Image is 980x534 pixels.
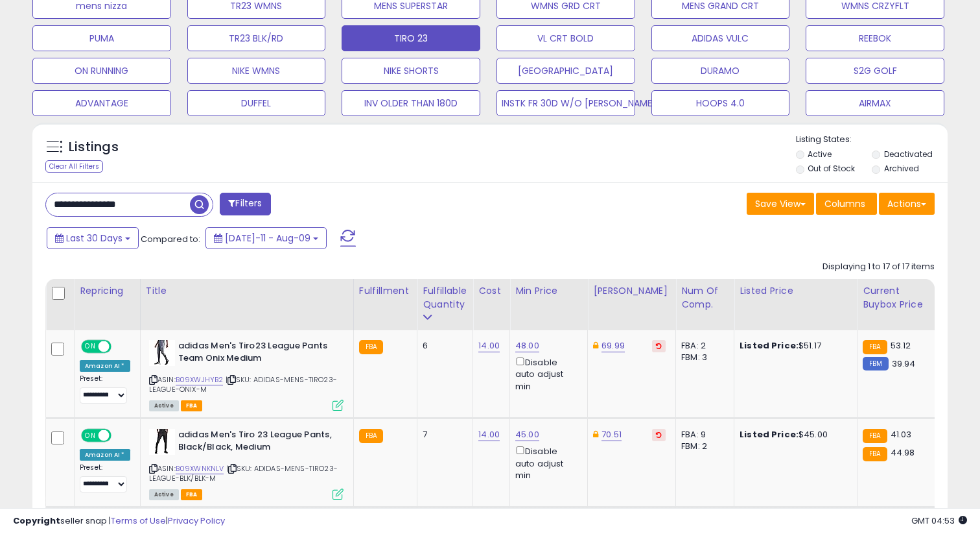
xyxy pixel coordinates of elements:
[863,284,929,311] div: Current Buybox Price
[806,58,944,84] button: S2G GOLF
[515,355,577,393] div: Disable auto adjust min
[740,428,799,441] b: Listed Price:
[342,58,480,84] button: NIKE SHORTS
[141,233,200,245] span: Compared to:
[149,429,344,498] div: ASIN:
[863,429,887,443] small: FBA
[651,25,790,51] button: ADIDAS VULC
[225,232,310,245] span: [DATE]-11 - Aug-09
[681,429,724,441] div: FBA: 9
[423,340,463,352] div: 6
[816,193,877,215] button: Columns
[515,444,577,481] div: Disable auto adjust min
[187,58,326,84] button: NIKE WMNS
[911,515,967,527] span: 2025-09-10 04:53 GMT
[681,284,729,311] div: Num of Comp.
[149,340,344,409] div: ASIN:
[176,374,224,385] a: B09XWJHYB2
[822,261,935,273] div: Displaying 1 to 17 of 17 items
[47,227,139,249] button: Last 30 Days
[149,429,175,455] img: 318ZfxSxYcL._SL40_.jpg
[863,447,887,461] small: FBA
[66,232,122,245] span: Last 30 Days
[69,138,119,156] h5: Listings
[80,374,130,404] div: Preset:
[80,463,130,492] div: Preset:
[110,341,130,352] span: OFF
[891,339,911,352] span: 53.12
[863,340,887,354] small: FBA
[806,90,944,116] button: AIRMAX
[181,489,203,500] span: FBA
[149,463,338,483] span: | SKU: ADIDAS-MENS-TIRO23-LEAGUE-BLK/BLK-M
[187,90,326,116] button: DUFFEL
[593,284,670,298] div: [PERSON_NAME]
[82,341,99,352] span: ON
[808,163,855,174] label: Out of Stock
[178,429,336,456] b: adidas Men's Tiro 23 League Pants, Black/Black, Medium
[863,357,888,370] small: FBM
[879,193,935,215] button: Actions
[884,149,933,160] label: Deactivated
[82,430,99,441] span: ON
[651,58,790,84] button: DURAMO
[740,429,847,441] div: $45.00
[149,340,175,366] img: 31GSIhdF0eL._SL40_.jpg
[478,339,500,352] a: 14.00
[423,429,463,441] div: 7
[80,449,130,461] div: Amazon AI *
[740,339,799,352] b: Listed Price:
[515,339,539,352] a: 48.00
[342,25,480,51] button: TIRO 23
[178,340,336,367] b: adidas Men's Tiro23 League Pants Team Onix Medium
[359,284,412,298] div: Fulfillment
[176,463,224,474] a: B09XWNKNLV
[168,515,225,527] a: Privacy Policy
[342,90,480,116] button: INV OLDER THAN 180D
[32,90,171,116] button: ADVANTAGE
[651,90,790,116] button: HOOPS 4.0
[796,134,948,146] p: Listing States:
[496,25,635,51] button: VL CRT BOLD
[32,25,171,51] button: PUMA
[515,428,539,441] a: 45.00
[478,284,504,298] div: Cost
[681,352,724,363] div: FBM: 3
[111,515,166,527] a: Terms of Use
[806,25,944,51] button: REEBOK
[359,340,383,354] small: FBA
[740,340,847,352] div: $51.17
[13,515,60,527] strong: Copyright
[423,284,467,311] div: Fulfillable Quantity
[681,340,724,352] div: FBA: 2
[496,58,635,84] button: [GEOGRAPHIC_DATA]
[80,360,130,372] div: Amazon AI *
[740,284,852,298] div: Listed Price
[80,284,135,298] div: Repricing
[478,428,500,441] a: 14.00
[149,489,179,500] span: All listings currently available for purchase on Amazon
[891,428,912,441] span: 41.03
[884,163,919,174] label: Archived
[891,446,915,459] span: 44.98
[149,400,179,411] span: All listings currently available for purchase on Amazon
[601,339,625,352] a: 69.99
[13,515,225,528] div: seller snap | |
[808,149,832,160] label: Active
[824,197,865,210] span: Columns
[496,90,635,116] button: INSTK FR 30D W/O [PERSON_NAME]
[515,284,582,298] div: Min Price
[220,193,270,215] button: Filters
[146,284,348,298] div: Title
[601,428,622,441] a: 70.51
[110,430,130,441] span: OFF
[32,58,171,84] button: ON RUNNING
[187,25,326,51] button: TR23 BLK/RD
[359,429,383,443] small: FBA
[181,400,203,411] span: FBA
[149,374,337,394] span: | SKU: ADIDAS-MENS-TIRO23-LEAGUE-ONIX-M
[747,193,814,215] button: Save View
[892,358,916,370] span: 39.94
[681,441,724,452] div: FBM: 2
[45,160,103,173] div: Clear All Filters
